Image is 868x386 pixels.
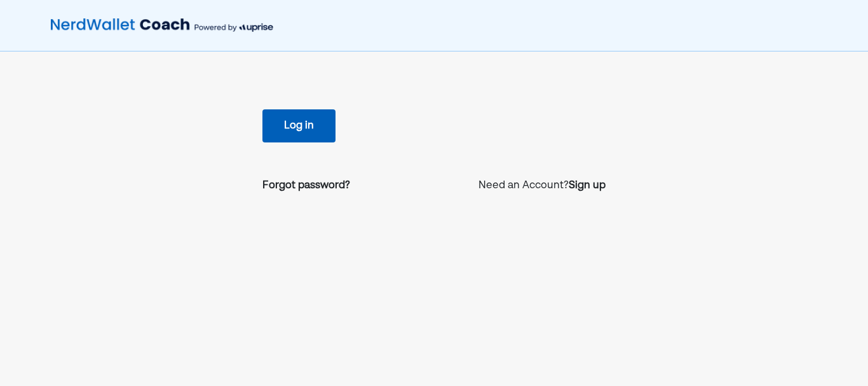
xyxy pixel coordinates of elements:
[478,178,606,193] p: Need an Account?
[569,178,606,193] a: Sign up
[262,109,336,142] button: Log in
[262,178,350,193] a: Forgot password?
